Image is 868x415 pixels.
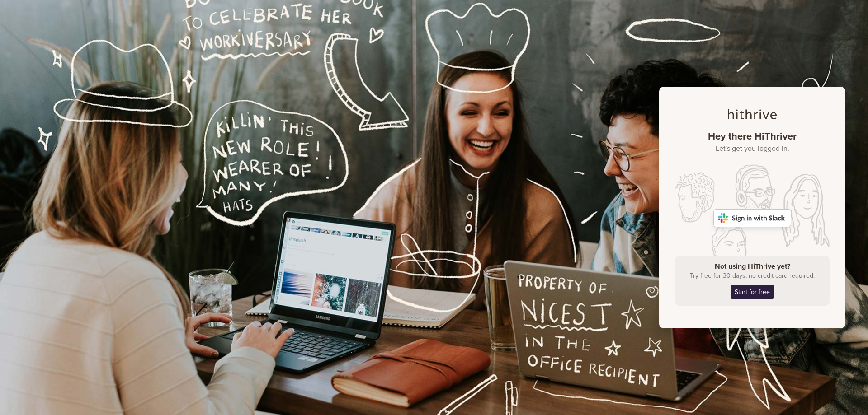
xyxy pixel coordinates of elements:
[728,109,777,119] img: hithrive-logo-dark.4eb238aa.svg
[713,209,791,227] img: Sign in with Slack
[682,262,823,271] h4: Not using HiThrive yet?
[731,285,774,299] a: Start for free
[675,131,830,154] h1: Hey there HiThriver
[675,145,830,153] small: Let's get you logged in.
[682,271,823,280] p: Try free for 30 days, no credit card required.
